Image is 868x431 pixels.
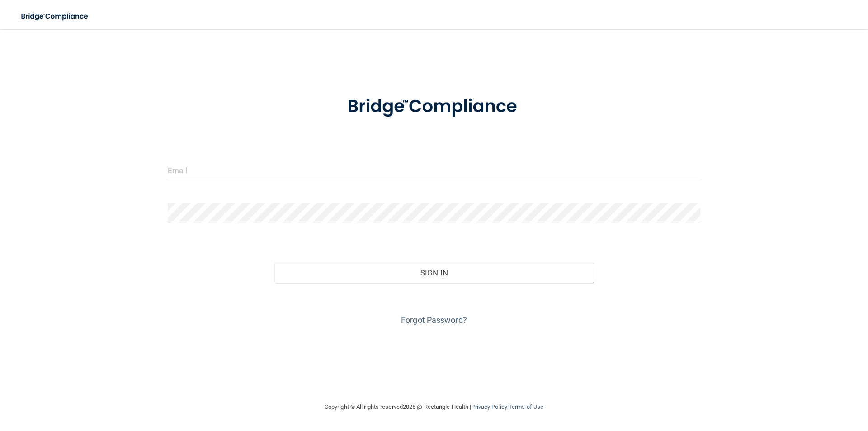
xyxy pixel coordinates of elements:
[509,403,543,410] a: Terms of Use
[401,315,467,325] a: Forgot Password?
[274,263,594,283] button: Sign In
[471,403,507,410] a: Privacy Policy
[168,160,700,180] input: Email
[269,393,599,422] div: Copyright © All rights reserved 2025 @ Rectangle Health | |
[14,7,97,26] img: bridge_compliance_login_screen.278c3ca4.svg
[329,83,539,130] img: bridge_compliance_login_screen.278c3ca4.svg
